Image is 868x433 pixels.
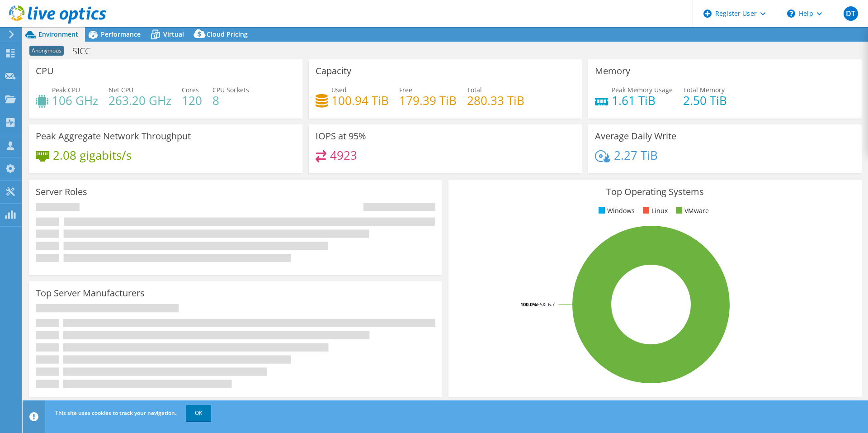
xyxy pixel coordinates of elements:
span: Virtual [163,30,184,38]
span: Free [399,86,412,94]
h4: 2.50 TiB [683,95,727,105]
tspan: 100.0% [520,301,537,308]
h3: Memory [595,66,630,76]
h4: 263.20 GHz [108,95,171,105]
h3: Peak Aggregate Network Throughput [36,131,191,141]
h4: 100.94 TiB [331,95,389,105]
tspan: ESXi 6.7 [537,301,555,308]
h3: Top Server Manufacturers [36,288,145,298]
span: CPU Sockets [212,86,249,94]
h4: 179.39 TiB [399,95,457,105]
a: OK [186,405,211,421]
li: Linux [641,206,668,216]
h3: IOPS at 95% [316,131,366,141]
span: Total Memory [683,86,725,94]
li: Windows [596,206,635,216]
h4: 4923 [330,150,357,160]
h3: CPU [36,66,54,76]
span: Cloud Pricing [207,30,248,38]
h1: SICC [68,46,104,56]
h4: 2.27 TiB [614,150,658,160]
li: VMware [674,206,709,216]
h4: 8 [212,95,249,105]
h4: 280.33 TiB [467,95,524,105]
span: Environment [38,30,78,38]
span: DT [844,6,858,21]
span: Peak CPU [52,86,80,94]
svg: \n [787,10,795,18]
h4: 106 GHz [52,95,98,105]
span: Cores [182,86,199,94]
h4: 120 [182,95,202,105]
h4: 1.61 TiB [612,95,673,105]
span: Peak Memory Usage [612,86,673,94]
span: Net CPU [108,86,133,94]
span: This site uses cookies to track your navigation. [55,409,176,417]
span: Used [331,86,347,94]
h3: Average Daily Write [595,131,676,141]
h3: Capacity [316,66,351,76]
span: Performance [101,30,141,38]
h3: Top Operating Systems [455,187,855,197]
span: Total [467,86,482,94]
h4: 2.08 gigabits/s [53,150,132,160]
h3: Server Roles [36,187,87,197]
span: Anonymous [29,46,64,56]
